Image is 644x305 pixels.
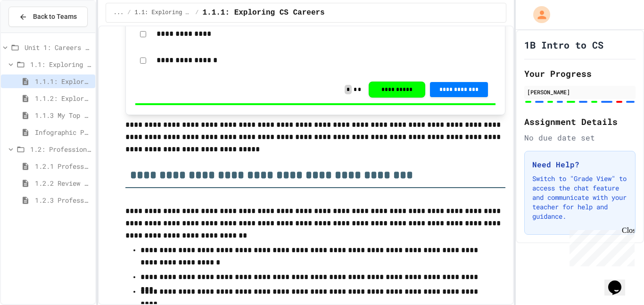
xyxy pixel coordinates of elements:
span: ... [114,9,124,16]
span: 1.1.1: Exploring CS Careers [202,7,324,18]
span: Back to Teams [33,12,77,22]
span: / [127,9,131,16]
div: My Account [523,4,553,25]
iframe: chat widget [566,226,635,266]
span: / [195,9,198,16]
span: 1.2.2 Review - Professional Communication [35,178,91,188]
span: 1.1: Exploring CS Careers [30,59,91,69]
h1: 1B Intro to CS [524,38,603,51]
button: Back to Teams [8,7,88,27]
span: 1.2: Professional Communication [30,144,91,154]
span: Unit 1: Careers & Professionalism [25,42,91,52]
p: Switch to "Grade View" to access the chat feature and communicate with your teacher for help and ... [532,174,627,221]
span: 1.2.3 Professional Communication Challenge [35,195,91,205]
h2: Your Progress [524,67,636,80]
div: No due date set [524,132,636,143]
span: 1.2.1 Professional Communication [35,161,91,171]
span: Infographic Project: Your favorite CS [35,127,91,137]
div: Chat with us now!Close [4,4,65,60]
span: 1.1.3 My Top 3 CS Careers! [35,110,91,120]
h2: Assignment Details [524,115,636,128]
div: [PERSON_NAME] [527,88,633,96]
span: 1.1: Exploring CS Careers [135,9,192,16]
span: 1.1.1: Exploring CS Careers [35,76,91,86]
iframe: chat widget [604,267,635,296]
h3: Need Help? [532,159,627,170]
span: 1.1.2: Exploring CS Careers - Review [35,93,91,103]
